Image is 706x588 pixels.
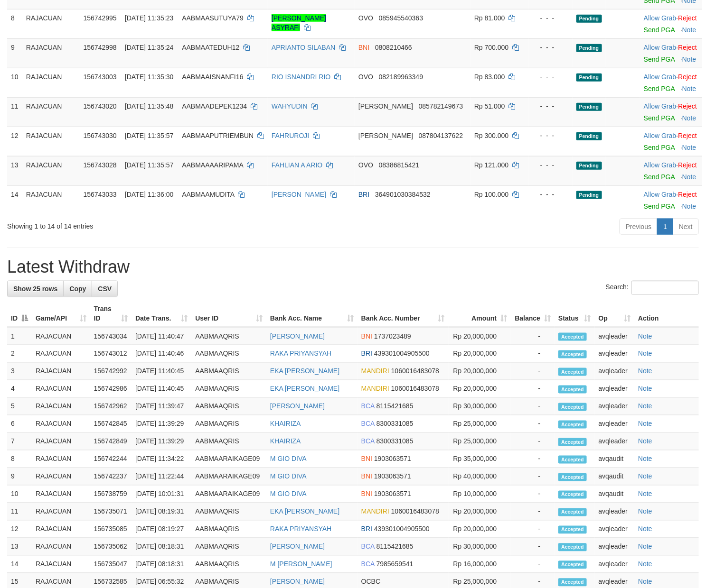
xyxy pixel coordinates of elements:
[32,521,90,538] td: RAJACUAN
[678,44,697,51] a: Reject
[7,185,22,215] td: 14
[132,415,191,433] td: [DATE] 11:39:29
[125,73,173,81] span: [DATE] 11:35:30
[272,14,326,31] a: [PERSON_NAME] ASYRAFI
[7,468,32,486] td: 9
[678,132,697,139] a: Reject
[272,161,322,169] a: FAHLIAN A ARIO
[98,285,112,293] span: CSV
[272,191,326,198] a: [PERSON_NAME]
[270,367,339,375] a: EKA [PERSON_NAME]
[270,385,339,393] a: EKA [PERSON_NAME]
[84,191,117,198] span: 156743033
[132,363,191,380] td: [DATE] 11:40:45
[22,38,80,68] td: RAJACUAN
[132,327,191,345] td: [DATE] 11:40:47
[84,132,117,139] span: 156743030
[32,363,90,380] td: RAJACUAN
[638,385,652,393] a: Note
[84,73,117,81] span: 156743003
[272,44,335,51] a: APRIANTO SILABAN
[191,380,266,398] td: AABMAAQRIS
[638,403,652,410] a: Note
[32,327,90,345] td: RAJACUAN
[361,455,372,463] span: BNI
[449,327,511,345] td: Rp 20,000,000
[266,300,358,327] th: Bank Acc. Name: activate to sort column ascending
[125,14,173,22] span: [DATE] 11:35:23
[7,218,287,231] div: Showing 1 to 14 of 14 entries
[678,14,697,22] a: Reject
[7,450,32,468] td: 8
[182,132,254,139] span: AABMAAPUTRIEMBUN
[576,103,602,111] span: Pending
[682,202,697,210] a: Note
[7,433,32,450] td: 7
[7,345,32,363] td: 2
[511,363,555,380] td: -
[558,403,587,411] span: Accepted
[84,161,117,169] span: 156743028
[191,450,266,468] td: AABMAARAIKAGE09
[511,380,555,398] td: -
[358,102,413,110] span: [PERSON_NAME]
[32,415,90,433] td: RAJACUAN
[7,327,32,345] td: 1
[7,127,22,156] td: 12
[90,468,132,486] td: 156742237
[7,521,32,538] td: 12
[90,415,132,433] td: 156742845
[132,503,191,521] td: [DATE] 08:19:31
[90,450,132,468] td: 156742244
[511,503,555,521] td: -
[682,114,697,122] a: Note
[595,433,635,450] td: avqleader
[644,14,676,22] a: Allow Grab
[270,560,332,568] a: M [PERSON_NAME]
[640,9,702,38] td: ·
[576,132,602,140] span: Pending
[511,345,555,363] td: -
[595,450,635,468] td: avqaudit
[558,333,587,341] span: Accepted
[191,345,266,363] td: AABMAAQRIS
[32,486,90,503] td: RAJACUAN
[270,543,325,551] a: [PERSON_NAME]
[358,161,373,169] span: OVO
[90,345,132,363] td: 156743012
[377,403,414,410] span: Copy 8115421685 to clipboard
[358,14,373,22] span: OVO
[182,14,244,22] span: AABMAASUTUYA79
[644,161,678,169] span: ·
[644,85,675,92] a: Send PGA
[391,385,439,393] span: Copy 1060016483078 to clipboard
[595,398,635,415] td: avqleader
[379,14,423,22] span: Copy 085945540363 to clipboard
[620,219,658,235] a: Previous
[7,503,32,521] td: 11
[22,9,80,38] td: RAJACUAN
[32,468,90,486] td: RAJACUAN
[272,132,309,139] a: FAHRUROJI
[7,300,32,327] th: ID: activate to sort column descending
[558,438,587,446] span: Accepted
[449,345,511,363] td: Rp 20,000,000
[22,127,80,156] td: RAJACUAN
[449,380,511,398] td: Rp 20,000,000
[7,156,22,185] td: 13
[7,281,64,297] a: Show 25 rows
[644,114,675,122] a: Send PGA
[511,327,555,345] td: -
[69,285,86,293] span: Copy
[449,450,511,468] td: Rp 35,000,000
[132,450,191,468] td: [DATE] 11:34:22
[32,380,90,398] td: RAJACUAN
[32,345,90,363] td: RAJACUAN
[7,415,32,433] td: 6
[132,398,191,415] td: [DATE] 11:39:47
[377,438,414,445] span: Copy 8300331085 to clipboard
[90,486,132,503] td: 156738759
[638,578,652,586] a: Note
[379,73,423,81] span: Copy 082189963349 to clipboard
[92,281,118,297] a: CSV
